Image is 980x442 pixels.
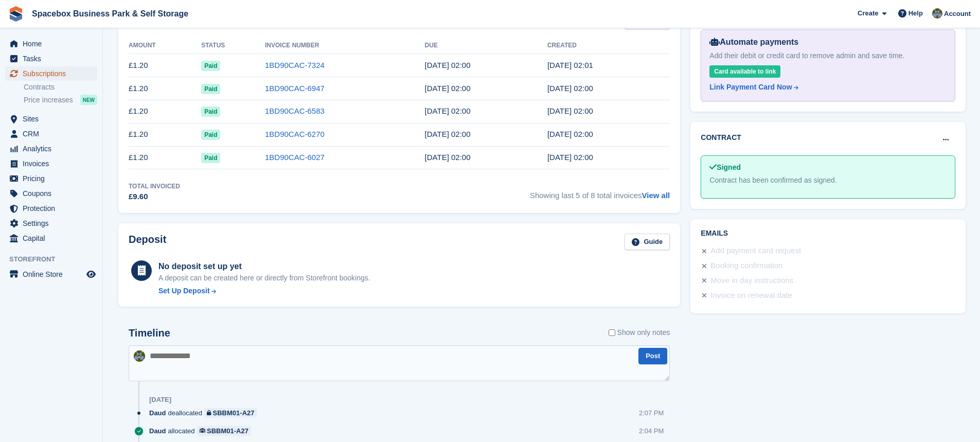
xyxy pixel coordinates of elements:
[201,153,220,163] span: Paid
[858,8,878,19] span: Create
[265,107,325,115] a: 1BD90CAC-6583
[23,37,84,51] span: Home
[129,100,201,123] td: £1.20
[8,6,24,22] img: stora-icon-8386f47178a22dfd0bd8f6a31ec36ba5ce8667c1dd55bd0f319d3a0aa187defe.svg
[710,290,792,302] div: Invoice on renewal date
[547,153,593,162] time: 2025-04-08 01:00:49 UTC
[709,82,792,93] div: Link Payment Card Now
[265,84,325,93] a: 1BD90CAC-6947
[5,171,97,186] a: menu
[709,65,780,78] div: Card available to link
[23,186,84,201] span: Coupons
[530,182,670,203] span: Showing last 5 of 8 total invoices
[265,130,325,138] a: 1BD90CAC-6270
[609,327,670,338] label: Show only notes
[709,82,942,93] a: Link Payment Card Now
[425,38,547,54] th: Due
[197,426,251,436] a: SBBM01-A27
[425,61,471,69] time: 2025-08-09 01:00:00 UTC
[129,327,170,339] h2: Timeline
[425,84,471,93] time: 2025-07-09 01:00:00 UTC
[207,426,248,436] div: SBBM01-A27
[129,146,201,169] td: £1.20
[5,156,97,171] a: menu
[23,201,84,216] span: Protection
[129,123,201,146] td: £1.20
[625,234,670,251] a: Guide
[5,142,97,156] a: menu
[709,162,947,173] div: Signed
[129,234,166,251] h2: Deposit
[213,408,255,418] div: SBBM01-A27
[23,267,84,281] span: Online Store
[134,350,145,362] img: sahil
[5,112,97,126] a: menu
[5,216,97,231] a: menu
[5,231,97,245] a: menu
[201,130,220,140] span: Paid
[5,37,97,51] a: menu
[24,95,73,105] span: Price increases
[701,229,955,238] h2: Emails
[201,38,265,54] th: Status
[129,38,201,54] th: Amount
[709,50,947,61] div: Add their debit or credit card to remove admin and save time.
[129,191,180,203] div: £9.60
[5,186,97,201] a: menu
[23,216,84,231] span: Settings
[547,84,593,93] time: 2025-07-08 01:00:53 UTC
[201,107,220,117] span: Paid
[23,142,84,156] span: Analytics
[23,66,84,81] span: Subscriptions
[24,94,97,105] a: Price increases NEW
[547,130,593,138] time: 2025-05-08 01:00:13 UTC
[23,231,84,245] span: Capital
[5,51,97,66] a: menu
[149,426,166,436] span: Daud
[158,286,210,296] div: Set Up Deposit
[201,84,220,94] span: Paid
[201,61,220,71] span: Paid
[149,408,166,418] span: Daud
[944,9,971,19] span: Account
[80,95,97,105] div: NEW
[85,268,97,280] a: Preview store
[129,77,201,100] td: £1.20
[710,260,782,272] div: Booking confirmation
[5,267,97,281] a: menu
[265,153,325,162] a: 1BD90CAC-6027
[24,82,97,92] a: Contracts
[701,132,741,143] h2: Contract
[425,153,471,162] time: 2025-04-09 01:00:00 UTC
[609,327,615,338] input: Show only notes
[23,112,84,126] span: Sites
[158,260,370,273] div: No deposit set up yet
[638,348,667,365] button: Post
[5,66,97,81] a: menu
[642,191,670,200] a: View all
[149,426,256,436] div: allocated
[23,156,84,171] span: Invoices
[23,127,84,141] span: CRM
[129,182,180,191] div: Total Invoiced
[547,38,670,54] th: Created
[547,61,593,69] time: 2025-08-08 01:01:05 UTC
[639,408,664,418] div: 2:07 PM
[547,107,593,115] time: 2025-06-08 01:00:45 UTC
[23,171,84,186] span: Pricing
[5,127,97,141] a: menu
[639,426,664,436] div: 2:04 PM
[9,254,102,264] span: Storefront
[28,5,192,22] a: Spacebox Business Park & Self Storage
[425,130,471,138] time: 2025-05-09 01:00:00 UTC
[709,36,947,48] div: Automate payments
[149,408,262,418] div: deallocated
[908,8,923,19] span: Help
[204,408,257,418] a: SBBM01-A27
[265,38,425,54] th: Invoice Number
[709,175,947,186] div: Contract has been confirmed as signed.
[129,54,201,77] td: £1.20
[149,396,171,404] div: [DATE]
[710,275,793,287] div: Move in day instructions
[425,107,471,115] time: 2025-06-09 01:00:00 UTC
